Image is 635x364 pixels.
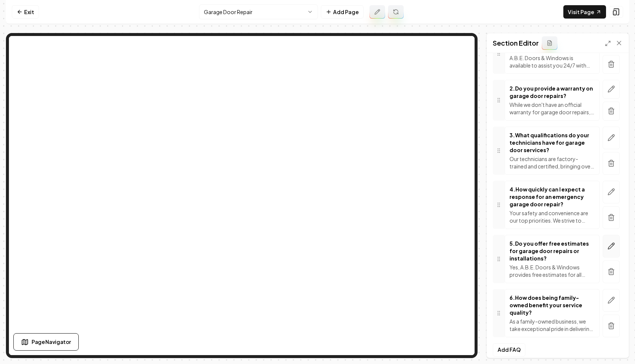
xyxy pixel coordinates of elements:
button: Add admin section prompt [542,36,557,50]
p: 3 . What qualifications do your technicians have for garage door services? [509,131,595,154]
p: 4 . How quickly can I expect a response for an emergency garage door repair? [509,186,595,208]
p: 6 . How does being family-owned benefit your service quality? [509,294,595,316]
button: Add Page [321,5,364,19]
p: Yes, A.B.E. Doors & Windows provides free estimates for all garage door repairs and installations... [509,263,595,278]
span: Page Navigator [32,338,71,346]
h2: Section Editor [493,38,539,48]
button: Regenerate page [388,5,404,19]
p: A.B.E. Doors & Windows is available to assist you 24/7 with any garage door repairs in the [GEOGR... [509,54,595,69]
p: While we don't have an official warranty for garage door repairs, our service is based on time an... [509,101,595,116]
button: Page Navigator [13,333,79,351]
p: Our technicians are factory-trained and certified, bringing over 50 years of experience and exper... [509,155,595,170]
p: As a family-owned business, we take exceptional pride in delivering personalized service and trea... [509,318,595,332]
p: Your safety and convenience are our top priorities. We strive to respond as quickly as possible t... [509,209,595,224]
button: Add FAQ [493,343,525,357]
a: Visit Page [563,5,606,19]
p: 2 . Do you provide a warranty on garage door repairs? [509,85,595,99]
a: Exit [12,5,39,19]
p: 5 . Do you offer free estimates for garage door repairs or installations? [509,240,595,262]
button: Edit admin page prompt [369,5,385,19]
